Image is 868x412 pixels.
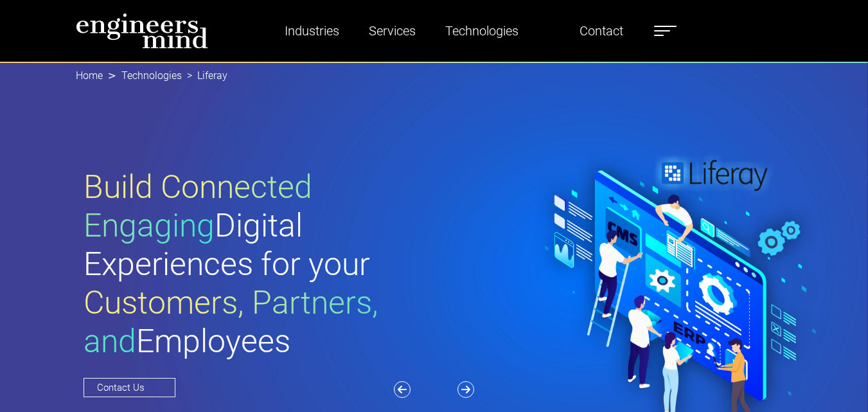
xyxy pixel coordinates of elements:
[182,68,227,84] li: Liferay
[76,62,793,90] nav: breadcrumb
[84,378,175,397] a: Contact Us
[76,13,208,49] img: logo
[279,16,344,46] a: Industries
[76,69,103,82] a: Home
[440,16,524,46] a: Technologies
[574,16,628,46] a: Contact
[364,16,421,46] a: Services
[121,69,182,82] a: Technologies
[84,284,378,360] span: Customers, Partners, and
[84,168,434,361] h1: Digital Experiences for your Employees
[84,168,312,244] span: Build Connected Engaging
